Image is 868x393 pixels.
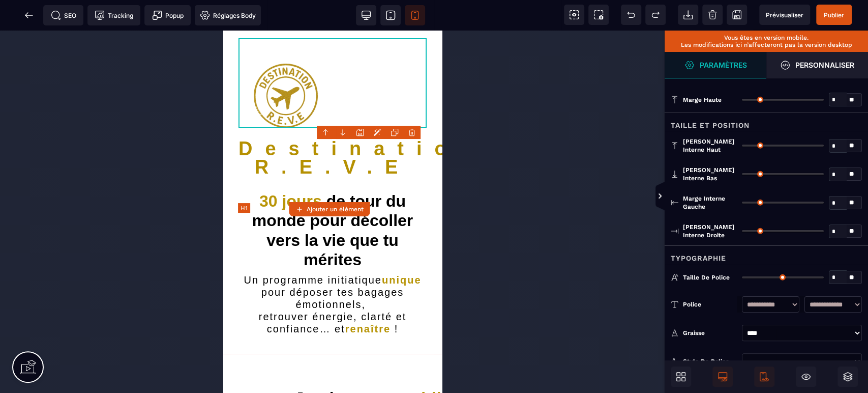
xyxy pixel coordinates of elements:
div: Style de police [683,356,737,367]
span: Masquer le bloc [796,367,816,387]
span: [PERSON_NAME] interne haut [683,137,737,154]
span: Ouvrir les blocs [671,367,691,387]
div: Graisse [683,328,737,338]
p: Vous êtes en version mobile. [670,34,863,41]
span: Retour [19,5,39,25]
h2: Un programme initiatique pour déposer tes bagages émotionnels, retrouver énergie, clarté et confi... [15,243,203,304]
span: Voir les composants [564,5,584,25]
span: Défaire [621,5,641,25]
span: Code de suivi [87,5,140,25]
span: Publier [824,11,844,19]
span: Métadata SEO [43,5,83,25]
span: Ouvrir les calques [837,367,858,387]
span: Importer [678,5,698,25]
span: Ouvrir le gestionnaire de styles [665,52,766,78]
strong: Paramètres [700,61,747,69]
img: 6bc32b15c6a1abf2dae384077174aadc_LOGOT15p.png [31,33,95,97]
span: Marge interne gauche [683,194,737,211]
div: Police [683,299,737,310]
div: Typographie [665,245,868,264]
p: Les modifications ici n’affecteront pas la version desktop [670,41,863,48]
span: Afficher le mobile [754,367,774,387]
span: Ouvrir le gestionnaire de styles [766,52,868,78]
span: Rétablir [645,5,666,25]
span: Voir tablette [380,5,401,25]
div: Taille et position [665,113,868,131]
span: Capture d'écran [588,5,609,25]
span: SEO [51,10,76,20]
h1: de tour du monde pour décoller vers la vie que tu mérites [15,161,203,243]
span: Afficher le desktop [712,367,733,387]
span: Réglages Body [200,10,256,20]
span: Enregistrer [727,5,747,25]
strong: Personnaliser [795,61,854,69]
span: Aperçu [759,5,810,25]
span: Taille de police [683,273,730,282]
span: Marge haute [683,96,722,104]
span: Tracking [95,10,133,20]
span: Afficher les vues [665,181,675,212]
span: Enregistrer le contenu [816,5,852,25]
span: Créer une alerte modale [144,5,191,25]
strong: Ajouter un élément [307,206,364,213]
span: [PERSON_NAME] interne droite [683,223,737,239]
span: [PERSON_NAME] interne bas [683,166,737,182]
button: Ajouter un élément [289,202,370,216]
span: Popup [152,10,184,20]
span: Favicon [195,5,261,25]
span: Voir mobile [405,5,425,25]
span: Voir bureau [356,5,376,25]
span: Prévisualiser [766,11,803,19]
h1: Je réserve [8,353,460,382]
span: Nettoyage [702,5,723,25]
